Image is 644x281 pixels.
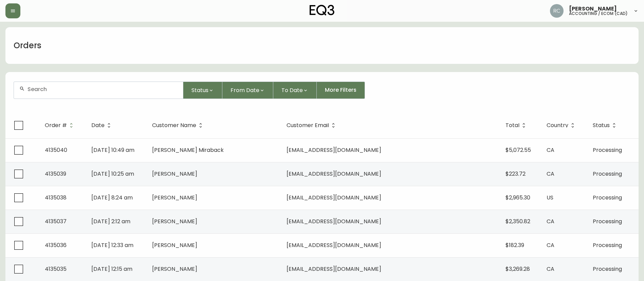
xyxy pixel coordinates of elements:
[45,217,67,225] span: 4135037
[310,5,335,16] img: logo
[505,217,530,225] span: $2,350.82
[593,241,622,249] span: Processing
[91,170,134,178] span: [DATE] 10:25 am
[550,4,564,18] img: f4ba4e02bd060be8f1386e3ca455bd0e
[593,265,622,273] span: Processing
[287,265,381,273] span: [EMAIL_ADDRESS][DOMAIN_NAME]
[569,12,628,16] h5: accounting / ecom (cad)
[152,265,197,273] span: [PERSON_NAME]
[547,217,554,225] span: CA
[281,86,303,94] span: To Date
[45,194,67,201] span: 4135038
[325,86,356,94] span: More Filters
[45,146,67,154] span: 4135040
[45,241,67,249] span: 4135036
[152,123,196,127] span: Customer Name
[287,194,381,201] span: [EMAIL_ADDRESS][DOMAIN_NAME]
[569,6,617,12] span: [PERSON_NAME]
[91,217,130,225] span: [DATE] 2:12 am
[287,170,381,178] span: [EMAIL_ADDRESS][DOMAIN_NAME]
[317,82,365,99] button: More Filters
[287,146,381,154] span: [EMAIL_ADDRESS][DOMAIN_NAME]
[505,146,531,154] span: $5,072.55
[505,123,519,127] span: Total
[45,170,66,178] span: 4135039
[547,241,554,249] span: CA
[183,82,222,99] button: Status
[287,217,381,225] span: [EMAIL_ADDRESS][DOMAIN_NAME]
[547,265,554,273] span: CA
[152,170,197,178] span: [PERSON_NAME]
[505,241,524,249] span: $182.39
[287,241,381,249] span: [EMAIL_ADDRESS][DOMAIN_NAME]
[91,146,134,154] span: [DATE] 10:49 am
[593,170,622,178] span: Processing
[45,265,67,273] span: 4135035
[222,82,273,99] button: From Date
[547,122,577,128] span: Country
[152,194,197,201] span: [PERSON_NAME]
[505,122,528,128] span: Total
[593,123,610,127] span: Status
[287,123,329,127] span: Customer Email
[91,194,133,201] span: [DATE] 8:24 am
[287,122,338,128] span: Customer Email
[505,170,526,178] span: $223.72
[593,194,622,201] span: Processing
[273,82,317,99] button: To Date
[45,122,76,128] span: Order #
[547,123,568,127] span: Country
[505,194,530,201] span: $2,965.30
[191,86,208,94] span: Status
[91,122,113,128] span: Date
[593,122,619,128] span: Status
[14,40,41,51] h1: Orders
[152,241,197,249] span: [PERSON_NAME]
[593,146,622,154] span: Processing
[152,146,224,154] span: [PERSON_NAME] Miraback
[152,217,197,225] span: [PERSON_NAME]
[547,194,553,201] span: US
[547,170,554,178] span: CA
[91,123,105,127] span: Date
[231,86,259,94] span: From Date
[91,241,133,249] span: [DATE] 12:33 am
[547,146,554,154] span: CA
[27,86,178,92] input: Search
[91,265,132,273] span: [DATE] 12:15 am
[152,122,205,128] span: Customer Name
[593,217,622,225] span: Processing
[45,123,67,127] span: Order #
[505,265,530,273] span: $3,269.28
